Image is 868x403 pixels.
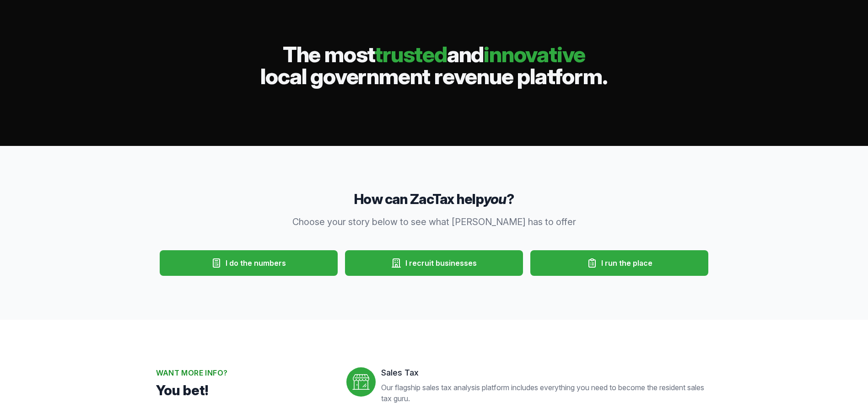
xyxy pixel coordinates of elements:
[484,41,585,68] span: innovative
[405,258,477,269] span: I recruit businesses
[345,250,523,276] button: I recruit businesses
[484,191,507,207] em: you
[156,367,332,378] h2: Want more info?
[160,250,338,276] button: I do the numbers
[156,190,712,208] h3: How can ZacTax help ?
[226,258,286,269] span: I do the numbers
[530,250,708,276] button: I run the place
[601,258,652,269] span: I run the place
[156,382,332,398] p: You bet!
[152,43,716,87] h2: The most and local government revenue platform.
[381,367,712,378] dt: Sales Tax
[374,41,447,68] span: trusted
[259,215,610,228] p: Choose your story below to see what [PERSON_NAME] has to offer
